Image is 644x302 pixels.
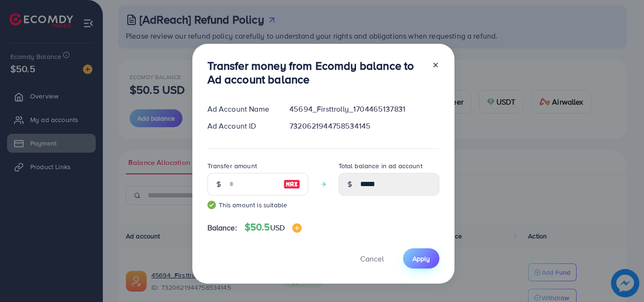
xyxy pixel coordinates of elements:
[207,161,257,171] label: Transfer amount
[283,179,300,190] img: image
[282,104,446,114] div: 45694_Firsttrolly_1704465137831
[339,161,422,171] label: Total balance in ad account
[360,253,384,264] span: Cancel
[292,223,302,233] img: image
[207,200,308,210] small: This amount is suitable
[413,254,430,263] span: Apply
[245,221,302,233] h4: $50.5
[207,222,237,233] span: Balance:
[207,201,216,209] img: guide
[207,59,424,86] h3: Transfer money from Ecomdy balance to Ad account balance
[200,121,282,131] div: Ad Account ID
[282,121,446,131] div: 7320621944758534145
[348,248,396,269] button: Cancel
[403,248,439,269] button: Apply
[200,104,282,114] div: Ad Account Name
[270,222,285,233] span: USD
